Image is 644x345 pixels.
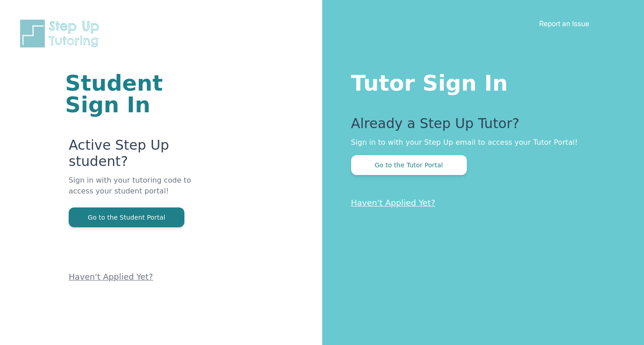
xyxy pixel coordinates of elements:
a: Go to the Student Portal [69,213,184,221]
p: Active Step Up student? [69,137,214,175]
p: Sign in to with your Step Up email to access your Tutor Portal! [351,137,608,148]
p: Sign in with your tutoring code to access your student portal! [69,175,214,207]
a: Go to the Tutor Portal [351,161,467,169]
h1: Tutor Sign In [351,69,608,94]
img: Step Up Tutoring horizontal logo [18,18,105,49]
button: Go to the Tutor Portal [351,155,467,175]
h1: Student Sign In [65,72,214,115]
p: Already a Step Up Tutor? [351,115,608,137]
a: Haven't Applied Yet? [351,198,436,207]
a: Haven't Applied Yet? [69,272,153,281]
a: Report an Issue [539,19,589,28]
button: Go to the Student Portal [69,207,184,227]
